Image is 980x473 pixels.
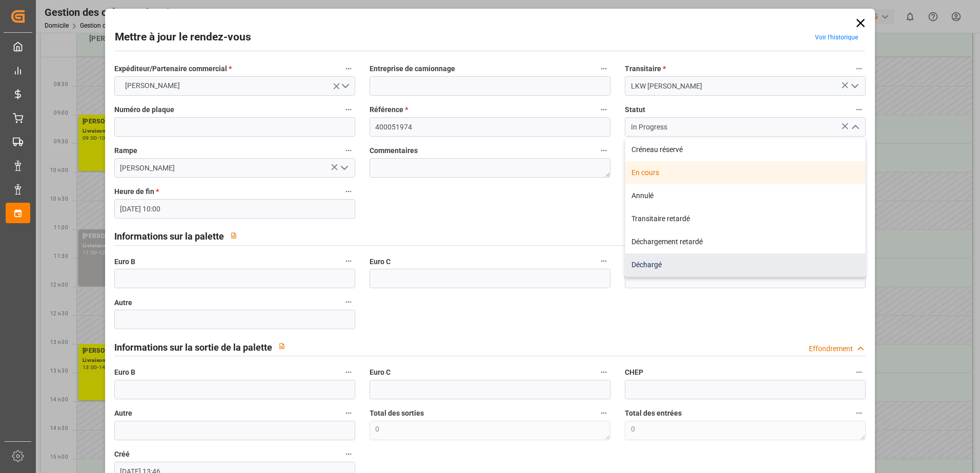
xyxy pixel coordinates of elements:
[342,185,355,198] button: Heure de fin *
[342,447,355,461] button: Créé
[625,207,865,230] div: Transitaire retardé
[852,406,866,420] button: Total des entrées
[224,226,243,245] button: View description
[625,161,865,184] div: En cours
[114,199,355,219] input: JJ-MM-AAAA HH :MM
[114,257,135,266] font: Euro B
[815,34,858,41] a: Voir l’historique
[114,158,355,178] input: Type à rechercher/sélectionner
[625,184,865,207] div: Annulé
[852,365,866,379] button: CHEP
[342,254,355,268] button: Euro B
[114,187,154,196] font: Heure de fin
[625,117,866,137] input: Type à rechercher/sélectionner
[114,368,135,376] font: Euro B
[115,29,251,46] h2: Mettre à jour le rendez-vous
[114,409,132,417] font: Autre
[342,295,355,309] button: Autre
[625,64,661,73] font: Transitaire
[625,368,643,376] font: CHEP
[847,78,862,94] button: Ouvrir le menu
[114,229,224,243] h2: Informations sur la palette
[114,105,174,114] font: Numéro de plaque
[625,138,865,161] div: Créneau réservé
[809,343,853,354] div: Effondrement
[597,144,610,157] button: Commentaires
[597,62,610,75] button: Entreprise de camionnage
[342,103,355,116] button: Numéro de plaque
[120,80,185,91] span: [PERSON_NAME]
[852,62,866,75] button: Transitaire *
[625,421,866,440] textarea: 0
[597,254,610,268] button: Euro C
[852,103,866,116] button: Statut
[342,365,355,379] button: Euro B
[336,160,351,176] button: Ouvrir le menu
[847,119,862,135] button: Fermer le menu
[342,62,355,75] button: Expéditeur/Partenaire commercial *
[370,64,455,73] font: Entreprise de camionnage
[625,409,682,417] font: Total des entrées
[597,406,610,420] button: Total des sorties
[597,103,610,116] button: Référence *
[114,298,132,307] font: Autre
[342,144,355,157] button: Rampe
[625,105,645,114] font: Statut
[370,421,610,440] textarea: 0
[370,368,391,376] font: Euro C
[342,406,355,420] button: Autre
[370,105,403,114] font: Référence
[114,340,272,354] h2: Informations sur la sortie de la palette
[370,409,424,417] font: Total des sorties
[114,146,137,155] font: Rampe
[114,64,227,73] font: Expéditeur/Partenaire commercial
[370,257,391,266] font: Euro C
[625,230,865,253] div: Déchargement retardé
[370,146,418,155] font: Commentaires
[597,365,610,379] button: Euro C
[114,450,130,458] font: Créé
[272,336,292,356] button: View description
[625,253,865,276] div: Déchargé
[114,76,355,96] button: Ouvrir le menu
